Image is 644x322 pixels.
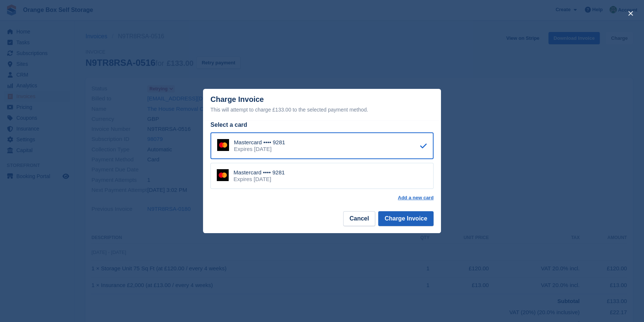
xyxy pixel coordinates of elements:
div: Charge Invoice [210,95,434,114]
button: Cancel [343,211,375,226]
div: This will attempt to charge £133.00 to the selected payment method. [210,105,434,114]
button: Charge Invoice [378,211,434,226]
div: Mastercard •••• 9281 [234,169,285,176]
img: Mastercard Logo [217,169,229,181]
div: Expires [DATE] [234,176,285,183]
div: Expires [DATE] [234,146,285,152]
a: Add a new card [398,195,434,201]
img: Mastercard Logo [217,139,229,151]
div: Select a card [210,120,434,129]
div: Mastercard •••• 9281 [234,139,285,146]
button: close [625,7,637,19]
